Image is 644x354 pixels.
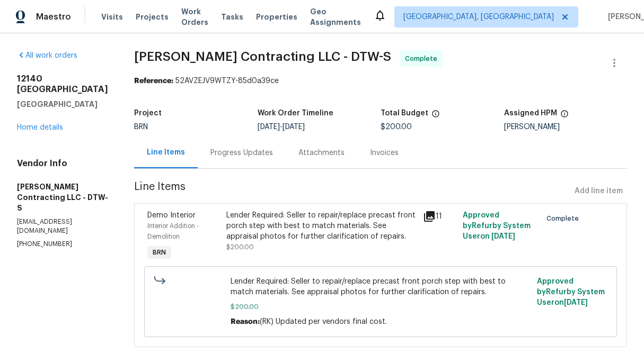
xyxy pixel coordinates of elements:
span: The total cost of line items that have been proposed by Opendoor. This sum includes line items th... [431,110,440,123]
span: Approved by Refurby System User on [537,278,605,306]
h5: Work Order Timeline [258,110,333,117]
span: (RK) Updated per vendors final cost. [260,318,387,325]
span: BRN [148,247,170,258]
span: Visits [101,12,123,22]
span: - [258,123,305,131]
h5: [PERSON_NAME] Contracting LLC - DTW-S [17,181,109,213]
span: Complete [546,213,583,224]
span: Approved by Refurby System User on [463,212,531,240]
h5: [GEOGRAPHIC_DATA] [17,99,109,110]
b: Reference: [134,77,173,85]
span: Geo Assignments [310,6,361,28]
span: The hpm assigned to this work order. [560,110,569,123]
div: Line Items [147,147,185,158]
h2: 12140 [GEOGRAPHIC_DATA] [17,74,109,95]
span: $200.00 [381,123,412,131]
p: [EMAIL_ADDRESS][DOMAIN_NAME] [17,217,109,235]
span: [DATE] [564,299,588,306]
a: Home details [17,124,63,131]
span: Reason: [231,318,260,325]
span: [DATE] [258,123,280,131]
span: Projects [136,12,169,22]
div: Progress Updates [210,148,273,158]
span: Line Items [134,181,570,201]
span: $200.00 [231,302,530,312]
p: [PHONE_NUMBER] [17,240,109,249]
a: All work orders [17,52,77,59]
div: Lender Required: Seller to repair/replace precast front porch step with best to match materials. ... [226,210,417,242]
div: [PERSON_NAME] [504,123,627,131]
div: Attachments [298,148,345,158]
span: [DATE] [283,123,305,131]
span: Maestro [36,12,71,22]
span: Properties [256,12,297,22]
span: $200.00 [226,244,254,250]
h5: Project [134,110,162,117]
span: [DATE] [491,233,515,240]
span: Work Orders [181,6,208,28]
span: Demo Interior [147,212,196,219]
span: [PERSON_NAME] Contracting LLC - DTW-S [134,50,391,63]
span: Tasks [221,13,243,21]
span: [GEOGRAPHIC_DATA], [GEOGRAPHIC_DATA] [403,12,554,22]
span: Lender Required: Seller to repair/replace precast front porch step with best to match materials. ... [231,276,530,297]
h4: Vendor Info [17,158,109,169]
span: Interior Addition - Demolition [147,223,199,240]
div: 11 [423,210,456,223]
span: Complete [405,53,442,64]
span: BRN [134,123,148,131]
div: Invoices [370,148,399,158]
h5: Assigned HPM [504,110,557,117]
h5: Total Budget [381,110,428,117]
div: 52AVZEJV9WTZY-85d0a39ce [134,76,627,86]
